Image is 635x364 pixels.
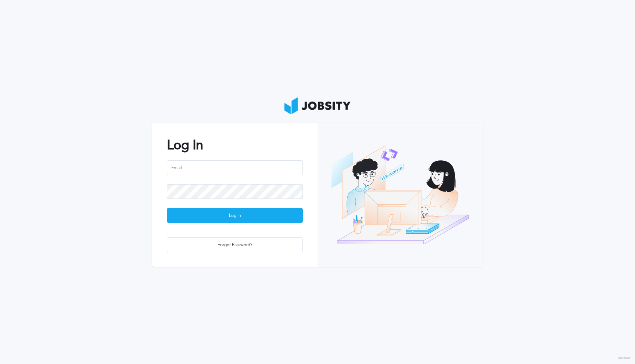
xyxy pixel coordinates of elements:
div: Forgot Password? [167,238,302,252]
label: Version: [618,356,631,361]
button: Log In [167,208,303,223]
input: Email [167,160,303,175]
h2: Log In [167,138,303,153]
div: Log In [167,208,302,223]
button: Forgot Password? [167,237,303,252]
